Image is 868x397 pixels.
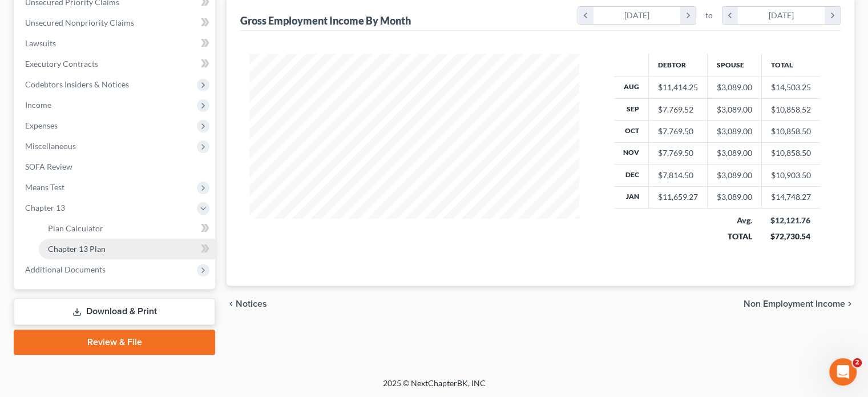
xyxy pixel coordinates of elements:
[770,231,811,242] div: $72,730.54
[722,7,738,24] i: chevron_left
[578,7,594,24] i: chevron_left
[761,98,820,120] td: $10,858.52
[25,141,76,151] span: Miscellaneous
[717,104,752,115] div: $3,089.00
[614,77,649,98] th: Aug
[717,170,752,181] div: $3,089.00
[614,142,649,164] th: Nov
[744,299,854,308] button: Non Employment Income chevron_right
[14,330,215,355] a: Review & File
[658,126,698,137] div: $7,769.50
[707,54,761,77] th: Spouse
[25,121,58,130] span: Expenses
[717,82,752,93] div: $3,089.00
[48,244,106,254] span: Chapter 13 Plan
[16,13,215,33] a: Unsecured Nonpriority Claims
[614,121,649,142] th: Oct
[744,299,845,308] span: Non Employment Income
[25,79,129,89] span: Codebtors Insiders & Notices
[829,358,857,386] iframe: Intercom live chat
[680,7,696,24] i: chevron_right
[717,126,752,137] div: $3,089.00
[614,186,649,208] th: Jan
[236,299,267,308] span: Notices
[738,7,825,24] div: [DATE]
[39,218,215,239] a: Plan Calculator
[770,215,811,226] div: $12,121.76
[658,170,698,181] div: $7,814.50
[761,54,820,77] th: Total
[594,7,681,24] div: [DATE]
[25,100,51,110] span: Income
[14,298,215,325] a: Download & Print
[39,239,215,259] a: Chapter 13 Plan
[845,299,854,308] i: chevron_right
[716,215,752,226] div: Avg.
[658,82,698,93] div: $11,414.25
[658,104,698,115] div: $7,769.52
[25,162,72,171] span: SOFA Review
[16,157,215,177] a: SOFA Review
[25,38,56,48] span: Lawsuits
[761,121,820,142] td: $10,858.50
[658,147,698,159] div: $7,769.50
[25,59,98,69] span: Executory Contracts
[658,191,698,203] div: $11,659.27
[716,231,752,242] div: TOTAL
[25,203,65,212] span: Chapter 13
[48,223,103,233] span: Plan Calculator
[25,182,64,192] span: Means Test
[853,358,862,367] span: 2
[825,7,840,24] i: chevron_right
[761,165,820,186] td: $10,903.50
[614,98,649,120] th: Sep
[614,165,649,186] th: Dec
[16,54,215,74] a: Executory Contracts
[227,299,236,308] i: chevron_left
[227,299,267,308] button: chevron_left Notices
[705,10,713,21] span: to
[16,33,215,54] a: Lawsuits
[25,18,134,27] span: Unsecured Nonpriority Claims
[761,142,820,164] td: $10,858.50
[717,191,752,203] div: $3,089.00
[240,14,411,27] div: Gross Employment Income By Month
[648,54,707,77] th: Debtor
[717,147,752,159] div: $3,089.00
[761,77,820,98] td: $14,503.25
[761,186,820,208] td: $14,748.27
[25,264,106,274] span: Additional Documents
